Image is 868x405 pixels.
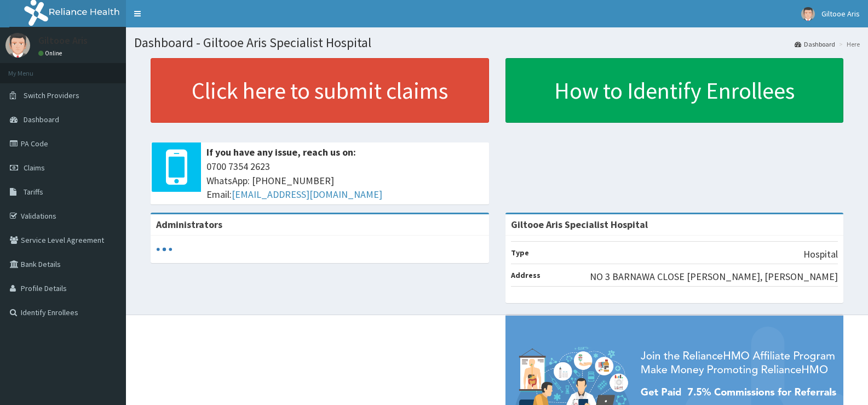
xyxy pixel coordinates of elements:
span: Dashboard [24,115,59,124]
span: Switch Providers [24,90,79,100]
img: User Image [801,7,815,21]
a: Click here to submit claims [151,58,489,123]
a: [EMAIL_ADDRESS][DOMAIN_NAME] [232,188,382,201]
a: Dashboard [795,39,835,49]
p: NO 3 BARNAWA CLOSE [PERSON_NAME], [PERSON_NAME] [590,270,838,284]
b: If you have any issue, reach us on: [206,146,356,158]
img: User Image [5,33,30,58]
li: Here [836,39,860,49]
b: Type [511,248,529,258]
a: How to Identify Enrollees [505,58,844,123]
h1: Dashboard - Giltooe Aris Specialist Hospital [134,36,860,50]
span: Tariffs [24,187,43,197]
a: Online [38,49,65,57]
b: Administrators [156,218,222,231]
p: Hospital [803,247,838,261]
p: Giltooe Aris [38,36,88,45]
svg: audio-loading [156,241,173,258]
b: Address [511,270,541,280]
span: 0700 7354 2623 WhatsApp: [PHONE_NUMBER] Email: [206,159,484,202]
span: Giltooe Aris [821,9,860,19]
strong: Giltooe Aris Specialist Hospital [511,218,648,231]
span: Claims [24,163,45,173]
